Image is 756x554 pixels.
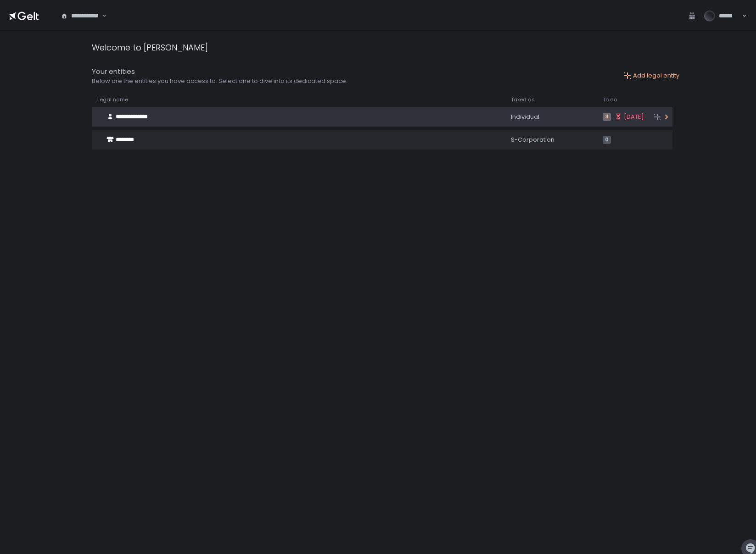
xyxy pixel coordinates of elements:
div: Search for option [55,6,106,26]
div: Welcome to [PERSON_NAME] [92,41,208,54]
div: Individual [511,113,592,121]
span: Taxed as [511,96,535,103]
div: Your entities [92,66,347,77]
input: Search for option [101,11,101,21]
span: 0 [603,136,611,144]
div: S-Corporation [511,136,592,144]
button: Add legal entity [624,72,679,80]
span: 3 [603,113,611,121]
span: Legal name [97,96,128,103]
span: To do [603,96,617,103]
div: Below are the entities you have access to. Select one to dive into its dedicated space. [92,77,347,85]
span: [DATE] [624,113,644,121]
